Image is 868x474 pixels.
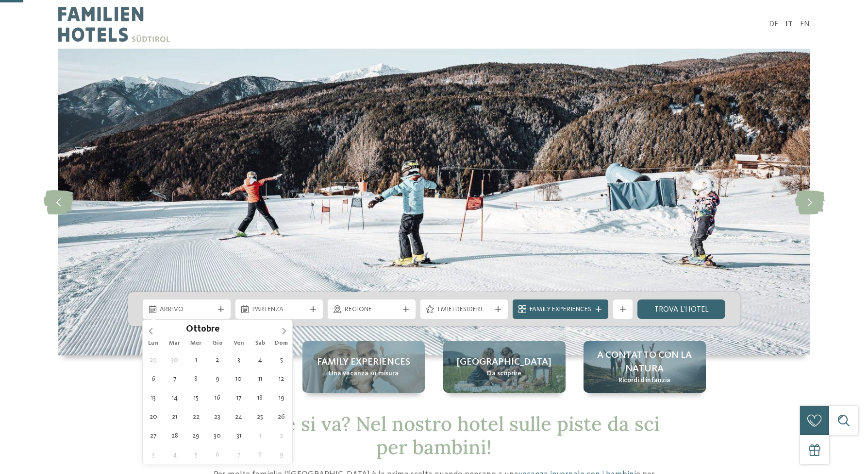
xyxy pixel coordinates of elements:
span: Da scoprire [487,369,521,379]
span: Ottobre 15, 2025 [186,388,205,407]
span: Ottobre 5, 2025 [272,350,291,369]
span: Regione [345,305,399,315]
span: Dov’è che si va? Nel nostro hotel sulle piste da sci per bambini! [208,411,660,459]
span: Ottobre 13, 2025 [144,388,163,407]
span: Ottobre 23, 2025 [208,407,227,426]
span: Ottobre 14, 2025 [165,388,184,407]
span: Ottobre 18, 2025 [250,388,269,407]
a: Hotel sulle piste da sci per bambini: divertimento senza confini [GEOGRAPHIC_DATA] Da scoprire [443,341,566,393]
span: Ottobre 6, 2025 [144,369,163,388]
span: Ottobre 31, 2025 [229,426,248,445]
span: Ottobre 8, 2025 [186,369,205,388]
span: Una vacanza su misura [329,369,399,379]
a: DE [769,20,778,28]
span: Ottobre 17, 2025 [229,388,248,407]
span: Ottobre 1, 2025 [186,350,205,369]
span: Ottobre 26, 2025 [272,407,291,426]
a: EN [800,20,810,28]
span: Ottobre 11, 2025 [250,369,269,388]
span: Ottobre 7, 2025 [165,369,184,388]
a: Hotel sulle piste da sci per bambini: divertimento senza confini A contatto con la natura Ricordi... [584,341,706,393]
img: Hotel sulle piste da sci per bambini: divertimento senza confini [58,49,810,355]
span: Ottobre [186,325,219,334]
span: Sab [250,340,271,347]
span: Novembre 9, 2025 [272,445,291,464]
span: Ottobre 2, 2025 [208,350,227,369]
span: I miei desideri [437,305,491,315]
a: trova l’hotel [637,299,725,319]
span: Ottobre 19, 2025 [272,388,291,407]
span: Ottobre 27, 2025 [144,426,163,445]
span: Ottobre 30, 2025 [208,426,227,445]
span: Novembre 8, 2025 [250,445,269,464]
span: Dom [271,340,292,347]
span: Ottobre 16, 2025 [208,388,227,407]
span: Mer [185,340,207,347]
span: Ottobre 20, 2025 [144,407,163,426]
span: Settembre 29, 2025 [144,350,163,369]
span: Lun [143,340,164,347]
span: Ottobre 3, 2025 [229,350,248,369]
span: Arrivo [160,305,214,315]
span: [GEOGRAPHIC_DATA] [457,355,551,369]
span: Gio [207,340,228,347]
span: Novembre 7, 2025 [229,445,248,464]
span: Mar [164,340,185,347]
span: Novembre 5, 2025 [186,445,205,464]
span: Family experiences [317,355,410,369]
input: Year [219,324,251,334]
span: Settembre 30, 2025 [165,350,184,369]
span: Ottobre 24, 2025 [229,407,248,426]
span: Ottobre 21, 2025 [165,407,184,426]
span: Novembre 1, 2025 [250,426,269,445]
span: Ottobre 28, 2025 [165,426,184,445]
span: Ottobre 10, 2025 [229,369,248,388]
span: Ottobre 4, 2025 [250,350,269,369]
a: Hotel sulle piste da sci per bambini: divertimento senza confini Family experiences Una vacanza s... [302,341,425,393]
span: Family Experiences [530,305,591,315]
span: Ven [228,340,250,347]
span: Novembre 3, 2025 [144,445,163,464]
span: Ottobre 12, 2025 [272,369,291,388]
span: Ottobre 29, 2025 [186,426,205,445]
span: Partenza [252,305,306,315]
span: Novembre 4, 2025 [165,445,184,464]
a: IT [785,20,793,28]
span: Novembre 6, 2025 [208,445,227,464]
span: A contatto con la natura [593,349,696,376]
span: Ottobre 9, 2025 [208,369,227,388]
span: Ottobre 25, 2025 [250,407,269,426]
span: Ricordi d’infanzia [618,376,670,386]
span: Ottobre 22, 2025 [186,407,205,426]
span: Novembre 2, 2025 [272,426,291,445]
